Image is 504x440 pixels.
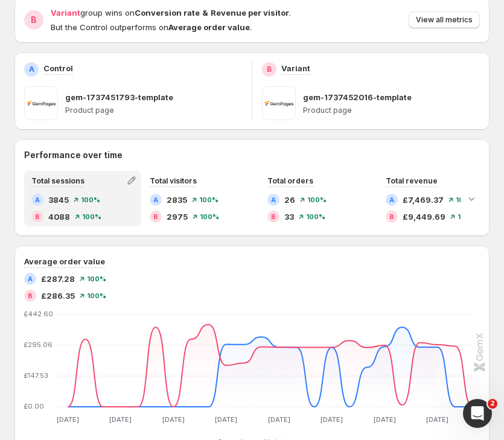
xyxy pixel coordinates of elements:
[409,11,480,28] button: View all metrics
[48,194,69,206] span: 3845
[109,415,132,424] text: [DATE]
[43,62,73,74] p: Control
[211,8,289,18] strong: Revenue per visitor
[51,8,291,18] span: group wins on .
[28,292,33,299] h2: B
[41,290,75,302] span: £286.35
[24,255,105,267] h3: Average order value
[82,213,101,220] span: 100 %
[374,415,396,424] text: [DATE]
[24,371,48,380] text: £147.53
[284,194,295,206] span: 26
[268,415,290,424] text: [DATE]
[51,8,80,18] span: Variant
[48,211,70,223] span: 4088
[426,415,448,424] text: [DATE]
[24,149,480,161] h2: Performance over time
[488,399,497,409] span: 2
[167,194,187,206] span: 2835
[416,15,473,25] span: View all metrics
[463,399,492,428] iframe: Intercom live chat
[202,8,208,18] strong: &
[65,91,173,103] p: gem-1737451793-template
[267,65,272,74] h2: B
[87,275,106,282] span: 100 %
[65,106,242,115] p: Product page
[35,213,40,220] h2: B
[262,86,296,120] img: gem-1737452016-template
[389,196,394,203] h2: A
[168,22,250,32] strong: Average order value
[24,310,53,318] text: £442.60
[24,340,53,349] text: £295.06
[28,275,33,282] h2: A
[24,86,58,120] img: gem-1737451793-template
[153,196,158,203] h2: A
[167,211,188,223] span: 2975
[81,196,100,203] span: 100 %
[31,14,37,26] h2: B
[271,213,276,220] h2: B
[389,213,394,220] h2: B
[57,415,79,424] text: [DATE]
[284,211,294,223] span: 33
[200,213,219,220] span: 100 %
[162,415,185,424] text: [DATE]
[307,196,327,203] span: 100 %
[135,8,200,18] strong: Conversion rate
[306,213,325,220] span: 100 %
[386,176,438,185] span: Total revenue
[41,273,75,285] span: £287.28
[29,65,34,74] h2: A
[403,194,444,206] span: £7,469.37
[153,213,158,220] h2: B
[281,62,310,74] p: Variant
[463,190,480,207] button: Expand chart
[456,196,475,203] span: 100 %
[35,196,40,203] h2: A
[24,402,44,410] text: £0.00
[199,196,219,203] span: 100 %
[150,176,197,185] span: Total visitors
[31,176,85,185] span: Total sessions
[458,213,477,220] span: 100 %
[267,176,313,185] span: Total orders
[215,415,237,424] text: [DATE]
[51,22,252,32] span: But the Control outperforms on .
[87,292,106,299] span: 100 %
[303,106,480,115] p: Product page
[403,211,445,223] span: £9,449.69
[303,91,412,103] p: gem-1737452016-template
[321,415,343,424] text: [DATE]
[271,196,276,203] h2: A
